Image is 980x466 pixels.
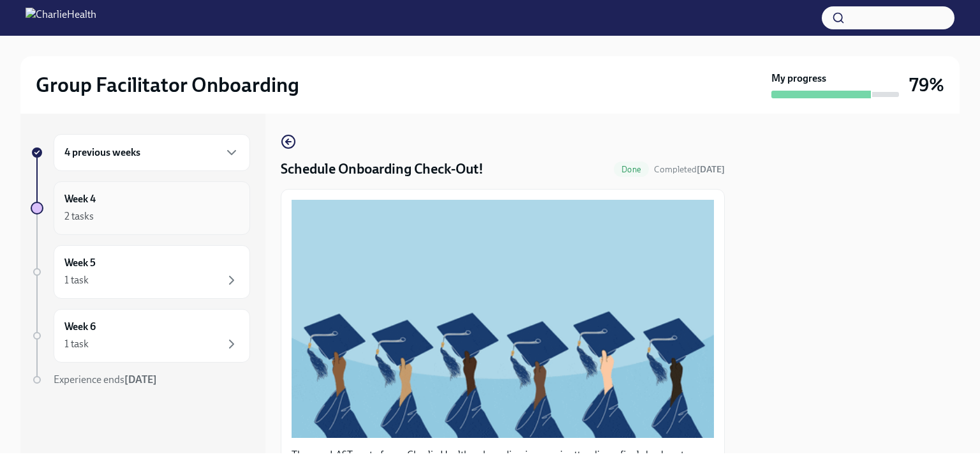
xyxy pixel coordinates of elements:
a: Week 61 task [31,309,250,363]
div: 1 task [64,337,89,351]
a: Week 51 task [31,245,250,299]
h2: Group Facilitator Onboarding [36,72,299,98]
strong: [DATE] [124,373,157,386]
strong: My progress [771,71,826,86]
span: Done [614,165,649,174]
h6: Week 6 [64,320,96,334]
span: October 1st, 2025 09:10 [654,163,725,176]
img: CharlieHealth [26,8,96,28]
span: Completed [654,164,725,175]
strong: [DATE] [697,164,725,175]
div: 1 task [64,273,89,287]
h6: 4 previous weeks [64,146,140,160]
div: 4 previous weeks [54,134,250,171]
button: Zoom image [292,200,714,437]
h6: Week 4 [64,192,96,206]
span: Experience ends [54,373,157,386]
div: 2 tasks [64,209,94,223]
h3: 79% [909,73,944,96]
h6: Week 5 [64,256,96,270]
h4: Schedule Onboarding Check-Out! [281,160,484,179]
a: Week 42 tasks [31,181,250,235]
